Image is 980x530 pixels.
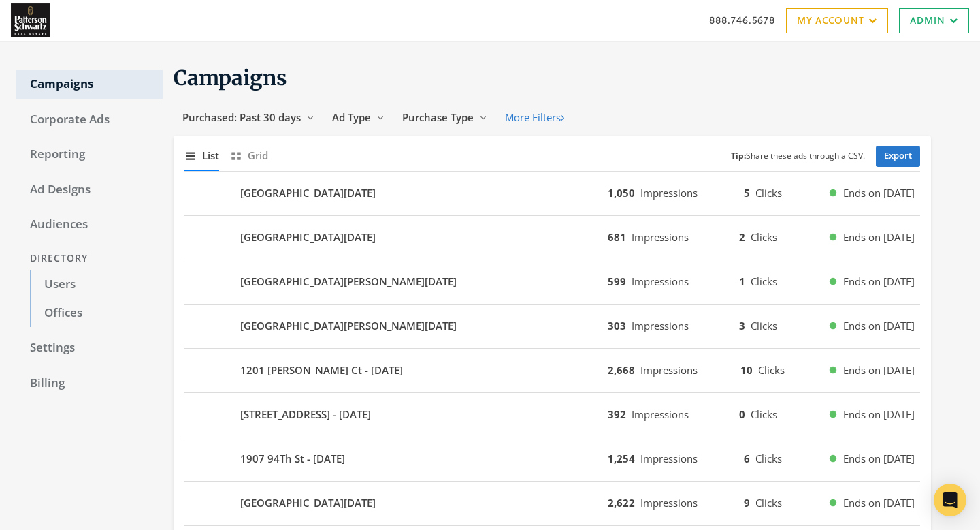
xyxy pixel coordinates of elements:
[640,496,698,510] span: Impressions
[632,230,689,244] span: Impressions
[843,274,915,290] span: Ends on [DATE]
[843,407,915,422] span: Ends on [DATE]
[30,270,163,299] a: Users
[739,275,745,288] b: 1
[608,230,626,244] b: 681
[240,185,376,201] b: [GEOGRAPHIC_DATA][DATE]
[640,452,698,465] span: Impressions
[744,186,750,200] b: 5
[332,110,371,124] span: Ad Type
[496,105,573,130] button: More Filters
[248,148,268,163] span: Grid
[16,334,163,362] a: Settings
[402,110,474,124] span: Purchase Type
[16,211,163,239] a: Audiences
[240,274,457,290] b: [GEOGRAPHIC_DATA][PERSON_NAME][DATE]
[608,186,635,200] b: 1,050
[632,319,689,332] span: Impressions
[184,399,920,431] button: [STREET_ADDRESS] - [DATE]392Impressions0ClicksEnds on [DATE]
[16,176,163,204] a: Ad Designs
[30,299,163,328] a: Offices
[184,266,920,298] button: [GEOGRAPHIC_DATA][PERSON_NAME][DATE]599Impressions1ClicksEnds on [DATE]
[843,495,915,511] span: Ends on [DATE]
[184,443,920,476] button: 1907 94Th St - [DATE]1,254Impressions6ClicksEnds on [DATE]
[240,362,403,378] b: 1201 [PERSON_NAME] Ct - [DATE]
[843,451,915,467] span: Ends on [DATE]
[16,369,163,398] a: Billing
[709,13,775,27] a: 888.746.5678
[755,496,782,510] span: Clicks
[608,496,635,510] b: 2,622
[755,186,782,200] span: Clicks
[740,363,753,377] b: 10
[843,230,915,245] span: Ends on [DATE]
[786,8,888,33] a: My Account
[899,8,969,33] a: Admin
[184,177,920,210] button: [GEOGRAPHIC_DATA][DATE]1,050Impressions5ClicksEnds on [DATE]
[934,484,966,516] div: Open Intercom Messenger
[608,452,635,465] b: 1,254
[240,407,371,422] b: [STREET_ADDRESS] - [DATE]
[843,185,915,201] span: Ends on [DATE]
[744,496,750,510] b: 9
[632,275,689,288] span: Impressions
[16,70,163,99] a: Campaigns
[174,105,323,130] button: Purchased: Past 30 days
[240,451,345,467] b: 1907 94Th St - [DATE]
[758,363,785,377] span: Clicks
[230,141,268,170] button: Grid
[731,150,865,163] small: Share these ads through a CSV.
[393,105,496,130] button: Purchase Type
[744,452,750,465] b: 6
[632,407,689,421] span: Impressions
[608,363,635,377] b: 2,668
[608,407,626,421] b: 392
[174,65,287,91] span: Campaigns
[184,487,920,520] button: [GEOGRAPHIC_DATA][DATE]2,622Impressions9ClicksEnds on [DATE]
[323,105,393,130] button: Ad Type
[751,275,777,288] span: Clicks
[184,221,920,254] button: [GEOGRAPHIC_DATA][DATE]681Impressions2ClicksEnds on [DATE]
[184,354,920,387] button: 1201 [PERSON_NAME] Ct - [DATE]2,668Impressions10ClicksEnds on [DATE]
[640,363,698,377] span: Impressions
[608,319,626,332] b: 303
[240,230,376,245] b: [GEOGRAPHIC_DATA][DATE]
[608,275,626,288] b: 599
[184,141,219,170] button: List
[240,318,457,334] b: [GEOGRAPHIC_DATA][PERSON_NAME][DATE]
[182,110,301,124] span: Purchased: Past 30 days
[16,106,163,134] a: Corporate Ads
[184,310,920,343] button: [GEOGRAPHIC_DATA][PERSON_NAME][DATE]303Impressions3ClicksEnds on [DATE]
[751,230,777,244] span: Clicks
[202,148,219,163] span: List
[751,407,777,421] span: Clicks
[731,150,746,161] b: Tip:
[843,362,915,378] span: Ends on [DATE]
[876,146,920,167] a: Export
[751,319,777,332] span: Clicks
[739,407,745,421] b: 0
[739,319,745,332] b: 3
[16,140,163,169] a: Reporting
[640,186,698,200] span: Impressions
[755,452,782,465] span: Clicks
[240,495,376,511] b: [GEOGRAPHIC_DATA][DATE]
[16,246,163,271] div: Directory
[843,318,915,334] span: Ends on [DATE]
[11,3,50,37] img: Adwerx
[739,230,745,244] b: 2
